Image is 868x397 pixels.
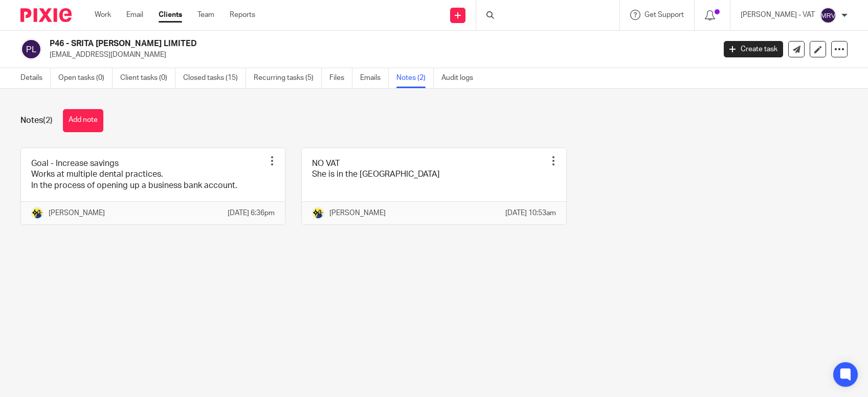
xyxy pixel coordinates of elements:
a: Create task [724,41,783,57]
p: [PERSON_NAME] [49,208,105,218]
a: Details [20,68,51,88]
a: Open tasks (0) [58,68,113,88]
h2: P46 - SRITA [PERSON_NAME] LIMITED [50,38,576,49]
p: [EMAIL_ADDRESS][DOMAIN_NAME] [50,50,708,60]
h1: Notes [20,115,53,126]
a: Client tasks (0) [120,68,175,88]
img: Bobo-Starbridge%201.jpg [312,207,324,219]
img: svg%3E [820,7,836,24]
a: Closed tasks (15) [183,68,246,88]
a: Email [126,10,143,20]
p: [DATE] 10:53am [505,208,556,218]
img: Pixie [20,8,72,22]
a: Recurring tasks (5) [254,68,322,88]
p: [PERSON_NAME] [329,208,386,218]
a: Files [329,68,352,88]
a: Clients [159,10,182,20]
a: Team [197,10,214,20]
a: Reports [230,10,255,20]
p: [DATE] 6:36pm [228,208,275,218]
button: Add note [63,109,103,132]
a: Work [95,10,111,20]
a: Audit logs [441,68,481,88]
a: Notes (2) [396,68,434,88]
a: Emails [360,68,389,88]
img: Bobo-Starbridge%201.jpg [31,207,43,219]
img: svg%3E [20,38,42,60]
span: Get Support [644,11,684,18]
p: [PERSON_NAME] - VAT [741,10,815,20]
span: (2) [43,116,53,124]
